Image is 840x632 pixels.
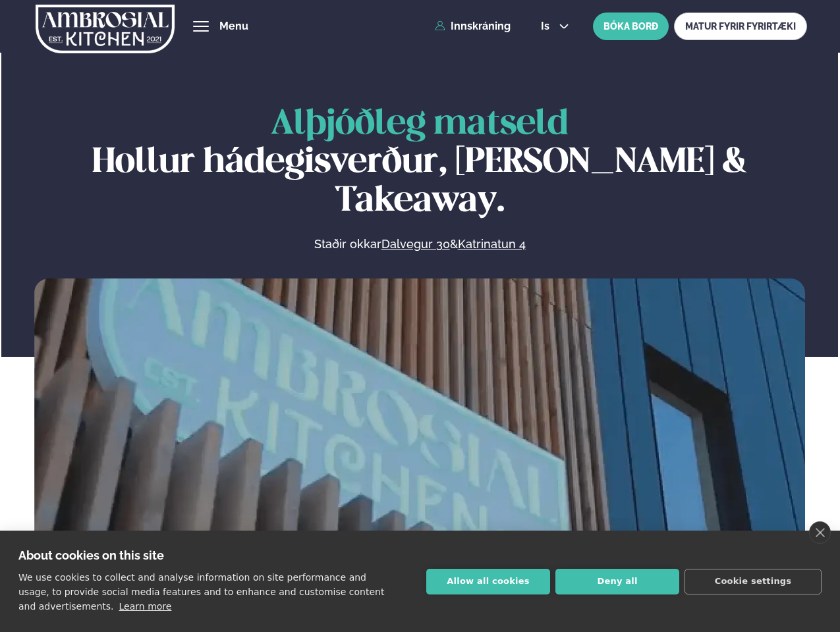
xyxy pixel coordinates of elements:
a: MATUR FYRIR FYRIRTÆKI [674,13,807,40]
p: We use cookies to collect and analyse information on site performance and usage, to provide socia... [18,572,384,612]
p: Staðir okkar & [171,236,669,252]
a: Dalvegur 30 [381,236,450,252]
a: close [809,521,831,544]
h1: Hollur hádegisverður, [PERSON_NAME] & Takeaway. [34,105,805,221]
a: Innskráning [435,20,511,32]
span: Alþjóðleg matseld [271,108,569,141]
button: is [530,21,580,32]
strong: About cookies on this site [18,548,164,562]
img: logo [36,2,175,56]
span: is [541,21,553,32]
button: BÓKA BORÐ [593,13,669,40]
button: hamburger [193,18,209,34]
a: Learn more [119,601,172,612]
button: Cookie settings [685,569,822,594]
a: Katrinatun 4 [458,236,526,252]
button: Allow all cookies [426,569,550,594]
button: Deny all [555,569,679,594]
